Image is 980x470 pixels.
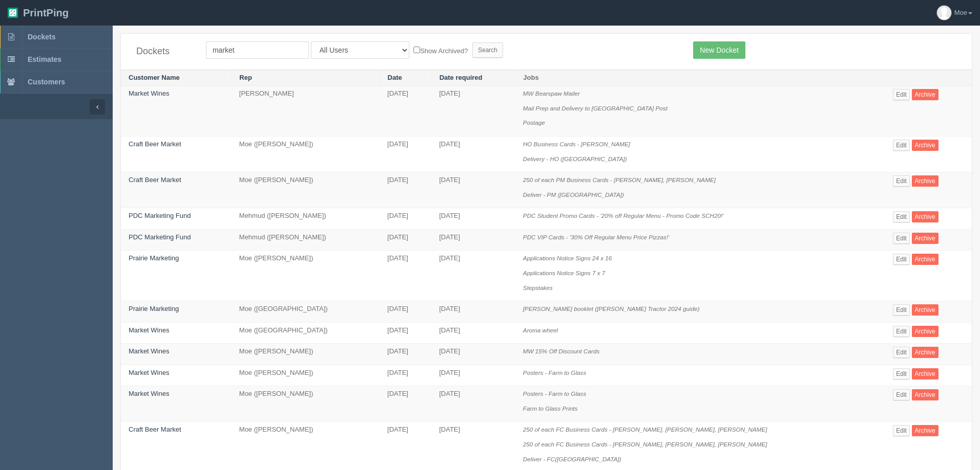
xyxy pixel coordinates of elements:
[893,425,910,436] a: Edit
[523,105,668,111] i: Mail Prep and Delivery to [GEOGRAPHIC_DATA] Post
[523,390,586,397] i: Posters - Farm to Glass
[129,254,179,262] a: Prairie Marketing
[232,172,380,208] td: Moe ([PERSON_NAME])
[232,365,380,386] td: Moe ([PERSON_NAME])
[129,74,180,81] a: Customer Name
[129,369,169,376] a: Market Wines
[380,344,431,365] td: [DATE]
[431,229,515,251] td: [DATE]
[28,78,65,86] span: Customers
[912,140,939,151] a: Archive
[523,155,627,162] i: Delivery - HO ([GEOGRAPHIC_DATA])
[912,425,939,436] a: Archive
[136,47,191,57] h4: Dockets
[380,386,431,422] td: [DATE]
[893,254,910,265] a: Edit
[912,389,939,400] a: Archive
[129,212,191,219] a: PDC Marketing Fund
[523,305,700,312] i: [PERSON_NAME] booklet ([PERSON_NAME] Tractor 2024 guide)
[523,212,724,219] i: PDC Student Promo Cards - '20% off Regular Menu - Promo Code SCH20!'
[937,6,951,20] img: avatar_default-7531ab5dedf162e01f1e0bb0964e6a185e93c5c22dfe317fb01d7f8cd2b1632c.jpg
[129,89,169,97] a: Market Wines
[912,175,939,187] a: Archive
[380,251,431,301] td: [DATE]
[912,304,939,316] a: Archive
[129,233,191,241] a: PDC Marketing Fund
[912,254,939,265] a: Archive
[413,44,468,56] label: Show Archived?
[523,119,545,126] i: Postage
[523,441,767,447] i: 250 of each FC Business Cards - [PERSON_NAME], [PERSON_NAME], [PERSON_NAME]
[413,47,420,53] input: Show Archived?
[523,191,624,198] i: Deliver - PM ([GEOGRAPHIC_DATA])
[893,368,910,379] a: Edit
[129,426,181,433] a: Craft Beer Market
[129,347,169,355] a: Market Wines
[893,140,910,151] a: Edit
[523,255,612,261] i: Applications Notice Signs 24 x 16
[232,386,380,422] td: Moe ([PERSON_NAME])
[431,251,515,301] td: [DATE]
[523,405,578,412] i: Farm to Glass Prints
[232,137,380,172] td: Moe ([PERSON_NAME])
[523,90,580,97] i: MW Bearspaw Mailer
[380,322,431,344] td: [DATE]
[232,229,380,251] td: Mehmud ([PERSON_NAME])
[893,389,910,400] a: Edit
[431,386,515,422] td: [DATE]
[912,347,939,358] a: Archive
[515,70,885,86] th: Jobs
[431,301,515,323] td: [DATE]
[232,322,380,344] td: Moe ([GEOGRAPHIC_DATA])
[523,348,599,354] i: MW 15% Off Discount Cards
[28,33,55,41] span: Dockets
[440,74,483,81] a: Date required
[523,176,716,183] i: 250 of each PM Business Cards - [PERSON_NAME], [PERSON_NAME]
[523,234,669,240] i: PDC VIP Cards - '30% Off Regular Menu Price Pizzas!'
[129,390,169,397] a: Market Wines
[893,304,910,316] a: Edit
[232,251,380,301] td: Moe ([PERSON_NAME])
[912,89,939,100] a: Archive
[472,42,503,58] input: Search
[893,89,910,100] a: Edit
[380,208,431,230] td: [DATE]
[431,322,515,344] td: [DATE]
[206,41,309,59] input: Customer Name
[431,172,515,208] td: [DATE]
[523,369,586,376] i: Posters - Farm to Glass
[8,8,18,18] img: logo-3e63b451c926e2ac314895c53de4908e5d424f24456219fb08d385ab2e579770.png
[523,270,605,276] i: Applications Notice Signs 7 x 7
[232,208,380,230] td: Mehmud ([PERSON_NAME])
[431,137,515,172] td: [DATE]
[380,172,431,208] td: [DATE]
[523,456,621,462] i: Deliver - FC([GEOGRAPHIC_DATA])
[523,426,767,433] i: 250 of each FC Business Cards - [PERSON_NAME], [PERSON_NAME], [PERSON_NAME]
[431,365,515,386] td: [DATE]
[693,41,745,59] a: New Docket
[523,141,630,147] i: HO Business Cards - [PERSON_NAME]
[239,74,252,81] a: Rep
[523,327,558,333] i: Aroma wheel
[232,86,380,137] td: [PERSON_NAME]
[893,175,910,187] a: Edit
[232,344,380,365] td: Moe ([PERSON_NAME])
[388,74,402,81] a: Date
[431,344,515,365] td: [DATE]
[380,137,431,172] td: [DATE]
[129,305,179,312] a: Prairie Marketing
[523,284,553,291] i: Stepstakes
[28,55,61,63] span: Estimates
[431,208,515,230] td: [DATE]
[893,211,910,222] a: Edit
[129,140,181,148] a: Craft Beer Market
[893,233,910,244] a: Edit
[232,301,380,323] td: Moe ([GEOGRAPHIC_DATA])
[380,301,431,323] td: [DATE]
[380,86,431,137] td: [DATE]
[129,326,169,334] a: Market Wines
[129,176,181,184] a: Craft Beer Market
[431,86,515,137] td: [DATE]
[380,229,431,251] td: [DATE]
[912,211,939,222] a: Archive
